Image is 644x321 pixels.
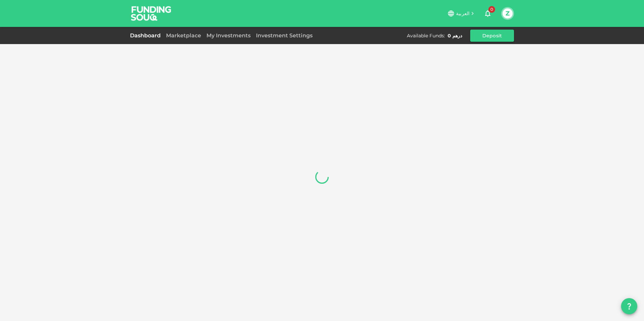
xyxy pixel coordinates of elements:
[204,32,253,39] a: My Investments
[163,32,204,39] a: Marketplace
[621,298,637,314] button: question
[470,30,514,42] button: Deposit
[253,32,315,39] a: Investment Settings
[130,32,163,39] a: Dashboard
[448,32,462,39] div: درهم 0
[407,32,445,39] div: Available Funds :
[481,7,494,20] button: 0
[488,6,495,13] span: 0
[503,8,513,19] button: Z
[456,10,470,16] span: العربية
